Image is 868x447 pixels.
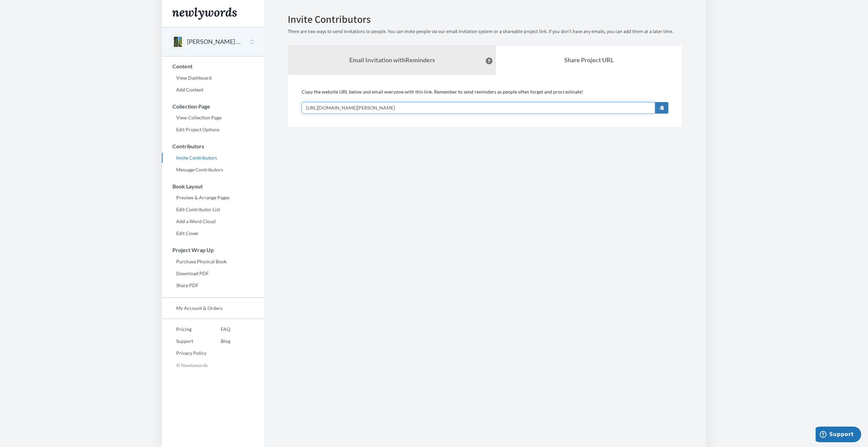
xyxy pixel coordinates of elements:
p: There are two ways to send invitations to people. You can invite people via our email invitation ... [288,28,682,35]
a: Invite Contributors [162,153,264,163]
a: My Account & Orders [162,303,264,313]
p: © Newlywords [162,360,264,370]
a: Pricing [162,324,206,334]
a: Share PDF [162,280,264,291]
h3: Collection Page [162,103,264,110]
iframe: Opens a widget where you can chat to one of our agents [816,427,861,444]
img: Newlywords logo [172,7,237,20]
strong: Email Invitation with Reminders [349,56,435,64]
a: View Dashboard [162,73,264,83]
a: Add Content [162,85,264,95]
a: Privacy Policy [162,348,206,358]
h3: Project Wrap Up [162,247,264,253]
a: Edit Cover [162,228,264,238]
a: Blog [206,336,230,346]
h3: Content [162,63,264,69]
div: Copy the website URL below and email everyone with this link. Remember to send reminders as peopl... [302,88,668,114]
b: Share Project URL [564,56,614,64]
button: [PERSON_NAME] Retirement Memory Book [187,37,242,46]
h3: Contributors [162,143,264,149]
a: Support [162,336,206,346]
h2: Invite Contributors [288,14,682,25]
h3: Book Layout [162,183,264,189]
a: Edit Project Options [162,125,264,135]
a: FAQ [206,324,230,334]
a: Edit Contributor List [162,204,264,215]
a: Download PDF [162,268,264,279]
a: Preview & Arrange Pages [162,193,264,203]
a: Purchase Physical Book [162,256,264,267]
a: Message Contributors [162,165,264,175]
a: View Collection Page [162,113,264,123]
a: Add a Word Cloud [162,216,264,227]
